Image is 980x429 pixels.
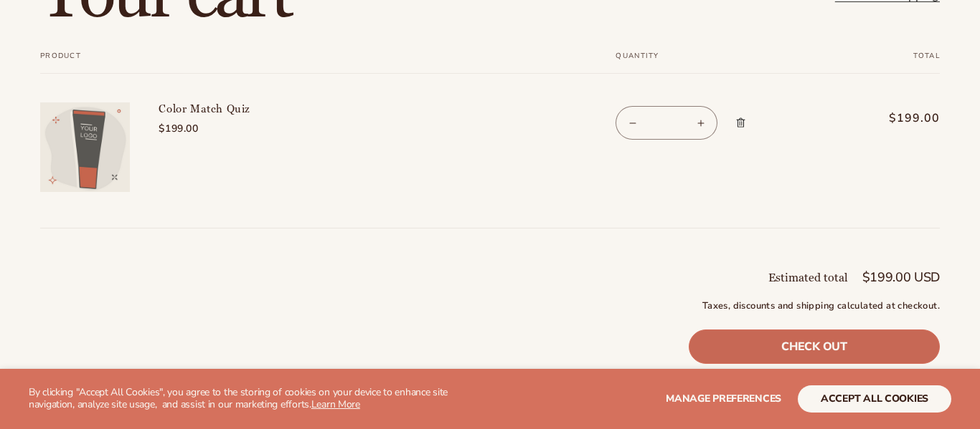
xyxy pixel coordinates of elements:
span: $199.00 [856,110,940,127]
span: Manage preferences [666,392,781,405]
small: Taxes, discounts and shipping calculated at checkout. [689,299,940,314]
a: Color Match Quiz [159,102,374,117]
input: Quantity for Color Match Quiz [649,106,684,140]
img: Tinted moisturizer color quiz. [40,102,130,192]
h2: Estimated total [768,272,848,284]
p: By clicking "Accept All Cookies", you agree to the storing of cookies on your device to enhance s... [29,387,489,411]
th: Product [40,52,580,74]
div: $199.00 [159,121,374,136]
a: Remove Color Match Quiz [728,102,753,143]
button: accept all cookies [798,385,951,413]
p: $199.00 USD [862,271,940,284]
a: Check out [689,329,940,364]
a: Learn More [311,397,360,411]
th: Quantity [580,52,826,74]
th: Total [827,52,940,74]
button: Manage preferences [666,385,781,413]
